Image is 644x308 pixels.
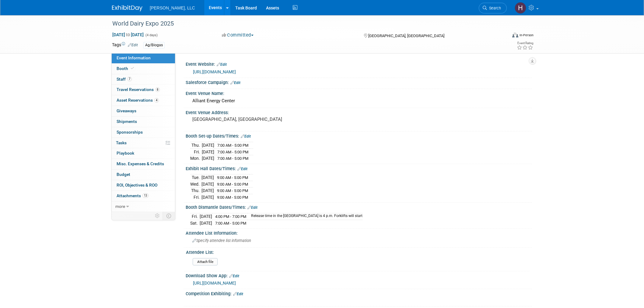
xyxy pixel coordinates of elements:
img: Hannah Mulholland [515,2,526,14]
a: Booth [112,64,175,74]
span: 7:00 AM - 5:00 PM [217,143,248,148]
a: Edit [128,43,138,47]
a: more [112,201,175,212]
div: Booth Set-up Dates/Times: [186,131,532,139]
a: Misc. Expenses & Credits [112,159,175,169]
span: Travel Reservations [117,87,160,92]
span: Misc. Expenses & Credits [117,161,164,166]
span: 7:00 AM - 5:00 PM [215,221,246,226]
td: Wed. [190,181,201,187]
a: Shipments [112,117,175,127]
div: Exhibit Hall Dates/Times: [186,164,532,172]
div: Salesforce Campaign: [186,78,532,86]
td: [DATE] [201,194,214,200]
span: Giveaways [117,108,136,113]
td: Mon. [190,155,202,162]
pre: [GEOGRAPHIC_DATA], [GEOGRAPHIC_DATA] [192,117,323,122]
td: [DATE] [201,181,214,187]
td: Thu. [190,142,202,149]
span: 4:00 PM - 7:00 PM [215,214,246,219]
a: Edit [247,205,257,210]
span: [DATE] [DATE] [112,32,144,37]
div: Ag/Biogas [143,42,165,48]
span: Specify attendee list information [192,238,251,243]
a: Giveaways [112,106,175,116]
a: Edit [241,134,251,138]
a: Tasks [112,138,175,148]
a: Playbook [112,148,175,159]
td: Sat. [190,220,200,226]
span: (4 days) [145,33,158,37]
div: Attendee List: [186,248,529,255]
span: Budget [117,172,130,177]
div: Download Show App: [186,271,532,279]
span: Event Information [117,55,151,60]
span: 9:00 AM - 5:00 PM [217,195,248,200]
td: Personalize Event Tab Strip [152,212,163,220]
div: Event Venue Name: [186,89,532,96]
button: Committed [220,32,256,38]
div: Alliant Energy Center [190,96,527,106]
span: 7:00 AM - 5:00 PM [217,156,248,161]
img: Format-Inperson.png [512,33,518,37]
img: ExhibitDay [112,5,142,11]
a: Attachments13 [112,191,175,201]
div: In-Person [519,33,534,37]
a: Edit [229,274,239,278]
span: 9:00 AM - 5:00 PM [217,182,248,187]
a: Asset Reservations4 [112,95,175,106]
td: [DATE] [200,220,212,226]
a: Search [479,3,507,13]
div: Attendee List Information: [186,229,532,236]
span: 4 [154,98,159,103]
td: [DATE] [201,187,214,194]
a: Edit [217,62,227,67]
span: 9:00 AM - 5:00 PM [217,188,248,193]
div: World Dairy Expo 2025 [110,18,498,29]
div: Competition Exhibiting: [186,289,532,297]
span: Tasks [116,140,127,145]
span: to [125,32,131,37]
a: [URL][DOMAIN_NAME] [193,69,236,74]
td: [DATE] [202,149,214,155]
span: Booth [117,66,135,71]
span: Shipments [117,119,137,124]
td: [DATE] [202,155,214,162]
span: 9:00 AM - 5:00 PM [217,175,248,180]
span: Sponsorships [117,130,143,135]
a: Travel Reservations8 [112,85,175,95]
td: Thu. [190,187,201,194]
a: Edit [237,167,247,171]
td: Toggle Event Tabs [163,212,175,220]
div: Booth Dismantle Dates/Times: [186,203,532,211]
span: Playbook [117,151,134,156]
div: Event Rating [517,42,533,45]
td: Tags [112,42,138,49]
span: more [115,204,125,209]
div: Event Venue Address: [186,108,532,116]
a: Event Information [112,53,175,63]
a: Edit [230,81,240,85]
span: Search [487,6,501,10]
td: [DATE] [200,213,212,220]
div: Event Format [471,32,534,41]
span: 8 [155,87,160,92]
span: ROI, Objectives & ROO [117,183,157,187]
td: Release time in the [GEOGRAPHIC_DATA] is 4 p.m. Forklifts will start [247,213,362,220]
span: Attachments [117,193,149,198]
a: Staff7 [112,74,175,85]
td: Tue. [190,174,201,181]
a: Edit [233,292,243,296]
td: Fri. [190,194,201,200]
a: ROI, Objectives & ROO [112,180,175,191]
span: [PERSON_NAME], LLC [150,5,195,10]
a: Sponsorships [112,127,175,138]
div: Event Website: [186,60,532,68]
span: 7:00 AM - 5:00 PM [217,150,248,154]
span: 13 [142,193,149,198]
span: Asset Reservations [117,98,159,103]
a: Budget [112,170,175,180]
td: Fri. [190,213,200,220]
a: [URL][DOMAIN_NAME] [193,281,236,285]
i: Booth reservation complete [131,67,134,70]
